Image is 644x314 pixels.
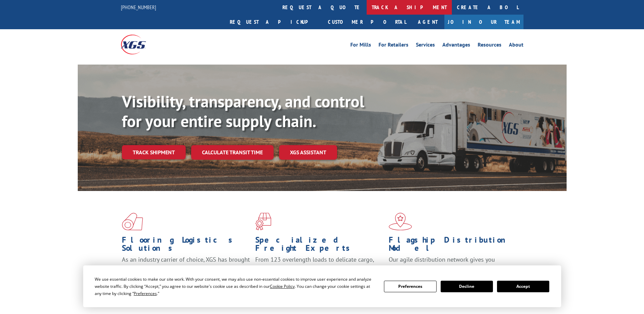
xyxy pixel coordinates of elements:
a: Customer Portal [323,15,411,29]
span: Our agile distribution network gives you nationwide inventory management on demand. [389,256,514,272]
button: Accept [497,281,549,292]
div: We use essential cookies to make our site work. With your consent, we may also use non-essential ... [95,276,376,297]
b: Visibility, transparency, and control for your entire supply chain. [122,91,364,132]
img: xgs-icon-flagship-distribution-model-red [389,213,412,230]
h1: Flooring Logistics Solutions [122,236,250,256]
a: XGS ASSISTANT [279,145,337,160]
p: From 123 overlength loads to delicate cargo, our experienced staff knows the best way to move you... [255,256,384,286]
a: Join Our Team [444,15,523,29]
a: Request a pickup [225,15,323,29]
a: Agent [411,15,444,29]
a: About [509,42,523,50]
button: Decline [441,281,493,292]
button: Preferences [384,281,436,292]
div: Cookie Consent Prompt [83,265,561,307]
a: Services [416,42,435,50]
a: Advantages [442,42,470,50]
img: xgs-icon-focused-on-flooring-red [255,213,271,230]
a: Track shipment [122,145,186,159]
span: As an industry carrier of choice, XGS has brought innovation and dedication to flooring logistics... [122,256,250,280]
span: Cookie Policy [270,283,295,289]
a: For Retailers [379,42,408,50]
img: xgs-icon-total-supply-chain-intelligence-red [122,213,143,230]
span: Preferences [134,291,157,296]
a: Resources [478,42,501,50]
h1: Specialized Freight Experts [255,236,384,256]
a: [PHONE_NUMBER] [121,4,156,11]
a: For Mills [350,42,371,50]
h1: Flagship Distribution Model [389,236,517,256]
a: Calculate transit time [191,145,274,160]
